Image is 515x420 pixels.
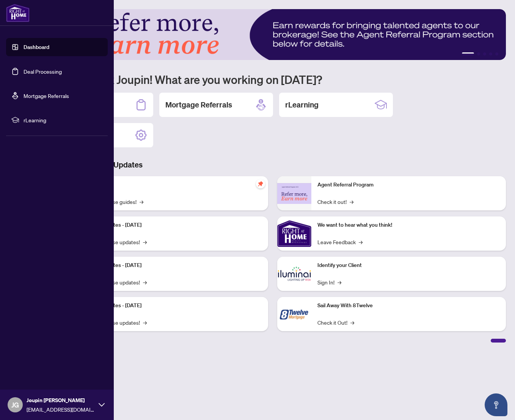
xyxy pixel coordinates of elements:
[317,318,354,327] a: Check it Out!→
[143,238,147,246] span: →
[350,318,354,327] span: →
[11,399,19,410] span: JG
[350,197,353,206] span: →
[80,302,262,310] p: Platform Updates - [DATE]
[27,405,95,414] span: [EMAIL_ADDRESS][DOMAIN_NAME]
[317,181,500,189] p: Agent Referral Program
[483,52,486,55] button: 3
[27,396,95,404] span: Joupin [PERSON_NAME]
[39,9,506,60] img: Slide 0
[6,4,30,22] img: logo
[277,257,311,291] img: Identify your Client
[39,72,506,87] h1: Welcome back Joupin! What are you working on [DATE]?
[165,99,232,110] h2: Mortgage Referrals
[477,52,480,55] button: 2
[24,116,102,124] span: rLearning
[143,278,147,286] span: →
[317,238,363,246] a: Leave Feedback→
[140,197,143,206] span: →
[317,261,500,270] p: Identify your Client
[24,44,49,51] a: Dashboard
[489,52,492,55] button: 4
[80,221,262,229] p: Platform Updates - [DATE]
[39,159,506,170] h3: Brokerage & Industry Updates
[80,181,262,189] p: Self-Help
[317,221,500,229] p: We want to hear what you think!
[485,393,507,416] button: Open asap
[256,179,265,188] span: pushpin
[317,197,353,206] a: Check it out!→
[317,302,500,310] p: Sail Away With 8Twelve
[338,278,341,286] span: →
[80,261,262,270] p: Platform Updates - [DATE]
[495,52,498,55] button: 5
[359,238,363,246] span: →
[24,92,69,99] a: Mortgage Referrals
[285,99,319,110] h2: rLearning
[317,278,341,286] a: Sign In!→
[277,183,311,204] img: Agent Referral Program
[277,216,311,251] img: We want to hear what you think!
[277,297,311,331] img: Sail Away With 8Twelve
[462,52,474,55] button: 1
[24,68,62,75] a: Deal Processing
[143,318,147,327] span: →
